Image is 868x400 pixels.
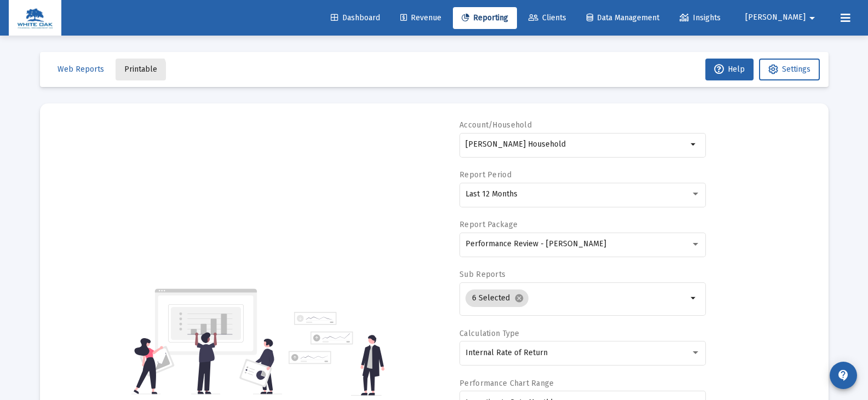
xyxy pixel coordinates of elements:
[837,369,850,382] mat-icon: contact_support
[528,13,566,22] span: Clients
[745,13,806,22] span: [PERSON_NAME]
[392,7,450,29] a: Revenue
[714,65,745,74] span: Help
[782,65,810,74] span: Settings
[459,379,554,388] label: Performance Chart Range
[687,138,700,151] mat-icon: arrow_drop_down
[58,65,104,74] span: Web Reports
[459,170,511,179] label: Report Period
[459,329,519,338] label: Calculation Type
[462,13,508,22] span: Reporting
[49,59,113,80] button: Web Reports
[806,7,819,29] mat-icon: arrow_drop_down
[514,293,524,303] mat-icon: cancel
[587,13,659,22] span: Data Management
[400,13,441,22] span: Revenue
[680,13,721,22] span: Insights
[465,140,687,149] input: Search or select an account or household
[17,7,53,29] img: Dashboard
[759,59,820,80] button: Settings
[465,287,687,309] mat-chip-list: Selection
[331,13,380,22] span: Dashboard
[124,65,157,74] span: Printable
[520,7,575,29] a: Clients
[116,59,166,80] button: Printable
[705,59,754,80] button: Help
[671,7,729,29] a: Insights
[459,270,505,279] label: Sub Reports
[289,312,384,396] img: reporting-alt
[453,7,517,29] a: Reporting
[732,7,832,28] button: [PERSON_NAME]
[459,120,532,130] label: Account/Household
[578,7,668,29] a: Data Management
[459,220,518,229] label: Report Package
[687,292,700,305] mat-icon: arrow_drop_down
[465,239,606,248] span: Performance Review - [PERSON_NAME]
[131,287,282,396] img: reporting
[322,7,389,29] a: Dashboard
[465,289,528,307] mat-chip: 6 Selected
[465,189,518,199] span: Last 12 Months
[465,348,548,357] span: Internal Rate of Return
